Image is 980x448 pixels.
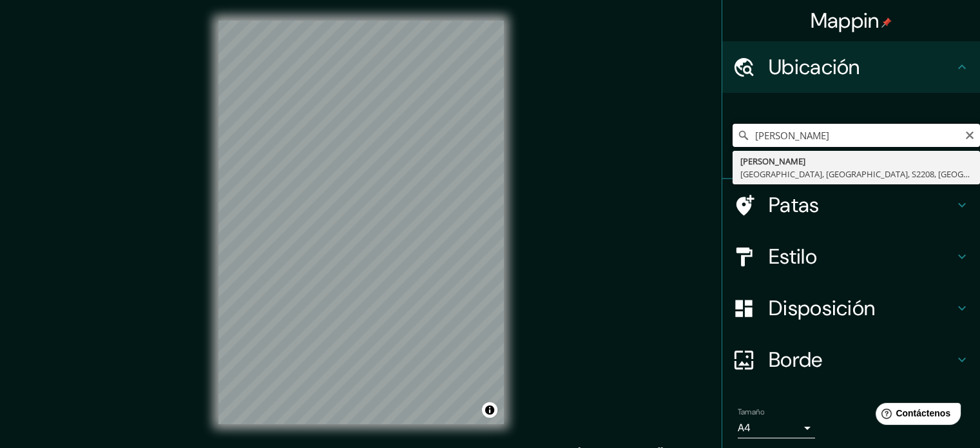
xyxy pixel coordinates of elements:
[769,346,823,373] font: Borde
[965,128,975,141] button: Claro
[740,155,805,167] font: [PERSON_NAME]
[769,191,820,219] font: Patas
[733,124,980,147] input: Elige tu ciudad o zona
[218,21,504,424] canvas: Mapa
[722,41,980,93] div: Ubicación
[769,295,875,322] font: Disposición
[865,398,966,434] iframe: Lanzador de widgets de ayuda
[811,7,879,34] font: Mappin
[722,282,980,334] div: Disposición
[722,334,980,385] div: Borde
[738,418,815,438] div: A4
[881,17,892,28] img: pin-icon.png
[738,421,751,434] font: A4
[769,54,860,81] font: Ubicación
[482,402,497,418] button: Activar o desactivar atribución
[722,179,980,231] div: Patas
[769,243,817,270] font: Estilo
[722,231,980,282] div: Estilo
[738,407,764,417] font: Tamaño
